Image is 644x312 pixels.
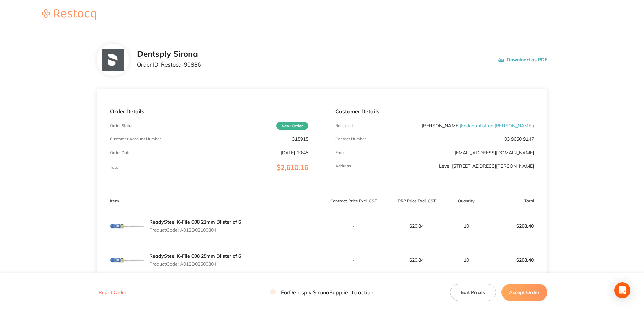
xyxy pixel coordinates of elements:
a: Restocq logo [35,9,103,21]
p: [DATE] 10:45 [281,150,308,155]
p: Product Code: A012D02500804 [149,261,241,267]
p: Order Details [110,108,308,114]
p: Order Status [110,123,133,128]
img: Restocq logo [35,9,103,20]
img: NTllNzd2NQ [102,49,124,71]
p: $20.84 [385,223,448,229]
p: Customer Details [335,108,534,114]
a: ReadySteel K-File 008 21mm Blister of 6 [149,219,241,225]
p: Product Code: A012D02100804 [149,227,241,233]
p: Order ID: Restocq- 90886 [137,61,201,68]
p: 10 [448,223,484,229]
a: [EMAIL_ADDRESS][DOMAIN_NAME] [455,150,534,156]
button: Reject Order [97,290,128,296]
p: 10 [448,257,484,263]
p: [PERSON_NAME] [422,123,534,128]
p: For Dentsply Sirona Supplier to action [270,289,373,296]
h2: Dentsply Sirona [137,49,201,59]
button: Accept Order [501,284,547,301]
button: Download as PDF [498,49,547,70]
th: Quantity [448,193,484,209]
th: Contract Price Excl. GST [322,193,385,209]
p: Contact Number [335,137,366,141]
p: 315915 [292,136,308,142]
p: Recipient [335,123,353,128]
th: Total [484,193,547,209]
th: RRP Price Excl. GST [385,193,448,209]
p: Total [110,165,119,170]
p: - [322,223,385,229]
div: Open Intercom Messenger [614,282,630,298]
img: aWUxbmU4Mg [110,209,144,243]
p: $208.40 [485,252,547,268]
p: Emaill [335,150,347,155]
p: $20.84 [385,257,448,263]
p: Level [STREET_ADDRESS][PERSON_NAME] [439,163,534,169]
a: ReadySteel K-File 008 25mm Blister of 6 [149,253,241,259]
span: New Order [276,122,308,130]
p: Order Date [110,150,131,155]
span: $2,610.16 [277,163,308,172]
p: Address [335,164,351,168]
th: Item [97,193,322,209]
span: ( Endodontist on [PERSON_NAME] ) [460,123,534,129]
p: 03 9650 9147 [504,136,534,142]
img: NDJsZnpsdg [110,243,144,277]
p: - [322,257,385,263]
p: Customer Account Number [110,137,161,141]
p: $208.40 [485,218,547,234]
button: Edit Prices [450,284,496,301]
